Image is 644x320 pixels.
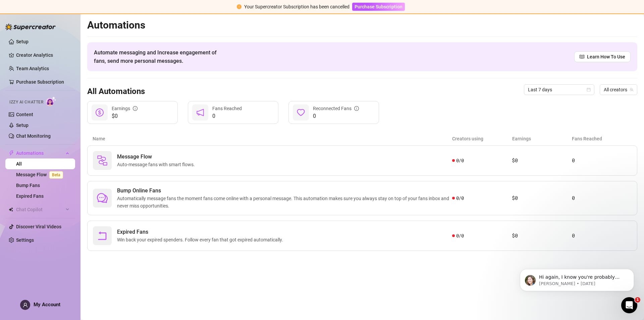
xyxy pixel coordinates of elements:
span: heart [297,108,305,117]
span: Expired Fans [117,228,286,236]
article: Creators using [452,135,512,142]
article: 0 [572,156,632,165]
a: Settings [16,237,34,243]
span: 0 / 0 [456,157,464,164]
span: Fans Reached [212,106,242,111]
article: 0 [572,232,632,240]
article: $0 [512,232,572,240]
iframe: Intercom notifications message [510,255,644,302]
img: svg%3e [97,155,108,166]
a: Discover Viral Videos [16,224,61,229]
span: Bump Online Fans [117,187,452,195]
span: Message Flow [117,153,198,161]
span: Win back your expired spenders. Follow every fan that got expired automatically. [117,236,286,243]
article: Earnings [512,135,572,142]
span: Izzy AI Chatter [9,99,43,105]
a: Creator Analytics [16,50,70,60]
a: Purchase Subscription [352,4,405,9]
button: Purchase Subscription [352,3,405,11]
span: Last 7 days [528,85,590,95]
a: Learn How To Use [574,51,631,62]
a: Content [16,112,33,117]
span: 0 / 0 [456,232,464,239]
span: user [23,303,28,308]
a: Team Analytics [16,66,49,71]
span: Auto-message fans with smart flows. [117,161,198,168]
a: Bump Fans [16,183,40,188]
span: info-circle [354,106,359,111]
span: dollar [96,108,104,117]
span: My Account [34,302,60,308]
span: Automations [16,148,64,158]
article: 0 [572,194,632,202]
span: thunderbolt [9,150,14,156]
h3: All Automations [87,86,145,97]
span: All creators [604,85,633,95]
span: Your Supercreator Subscription has been cancelled [244,4,350,9]
span: notification [196,108,204,117]
h2: Automations [87,19,637,32]
article: $0 [512,156,572,165]
span: Beta [49,171,63,179]
iframe: Intercom live chat [621,297,637,313]
span: Automate messaging and Increase engagement of fans, send more personal messages. [94,48,223,65]
a: All [16,161,22,167]
span: Learn How To Use [587,53,625,60]
span: comment [97,193,108,203]
span: Automatically message fans the moment fans come online with a personal message. This automation m... [117,195,452,210]
img: logo-BBDzfeDw.svg [5,24,56,30]
span: read [580,54,584,59]
a: Setup [16,39,29,44]
a: Setup [16,123,29,128]
img: Chat Copilot [9,207,13,212]
span: calendar [587,88,591,92]
a: Message FlowBeta [16,172,66,177]
article: Fans Reached [572,135,632,142]
span: team [630,88,634,92]
span: 0 / 0 [456,194,464,202]
div: Earnings [112,105,138,112]
article: $0 [512,194,572,202]
span: 0 [212,112,242,120]
span: Purchase Subscription [355,4,402,9]
span: $0 [112,112,138,120]
div: Reconnected Fans [313,105,359,112]
a: Chat Monitoring [16,133,51,139]
span: Chat Copilot [16,204,64,215]
span: 1 [635,297,640,303]
span: info-circle [133,106,138,111]
a: Expired Fans [16,193,44,199]
span: exclamation-circle [237,4,241,9]
article: Name [93,135,452,142]
span: 0 [313,112,359,120]
img: AI Chatter [46,96,56,106]
a: Purchase Subscription [16,79,64,85]
span: rollback [97,230,108,241]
